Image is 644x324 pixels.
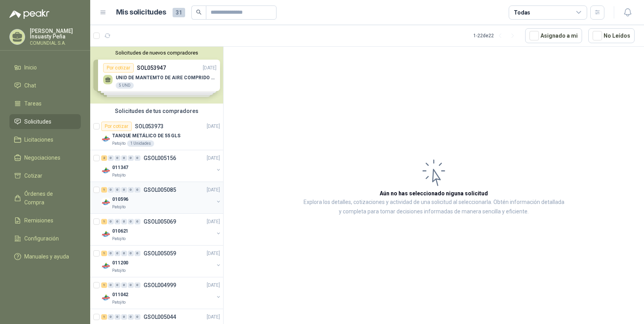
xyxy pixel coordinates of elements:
[112,228,128,235] p: 010621
[144,219,176,224] p: GSOL005069
[144,187,176,193] p: GSOL005085
[90,47,223,104] div: Solicitudes de nuevos compradoresPor cotizarSOL053947[DATE] UNID DE MANTEMTO DE AIRE COMPRIDO 1/2...
[101,282,107,288] div: 1
[135,124,164,129] p: SOL053973
[207,313,220,321] p: [DATE]
[116,7,166,18] h1: Mis solicitudes
[101,153,222,178] a: 2 0 0 0 0 0 GSOL005156[DATE] Company Logo011347Patojito
[207,123,220,130] p: [DATE]
[127,140,154,147] div: 1 Unidades
[108,251,114,256] div: 0
[112,268,126,274] p: Patojito
[101,185,222,210] a: 1 0 0 0 0 0 GSOL005085[DATE] Company Logo010596Patojito
[101,293,111,302] img: Company Logo
[207,250,220,257] p: [DATE]
[9,249,81,264] a: Manuales y ayuda
[101,198,111,207] img: Company Logo
[101,280,222,306] a: 1 0 0 0 0 0 GSOL004999[DATE] Company Logo011042Patojito
[9,114,81,129] a: Solicitudes
[24,135,53,144] span: Licitaciones
[121,314,127,320] div: 0
[101,229,111,239] img: Company Logo
[30,41,81,46] p: COMUNDIAL S.A.
[9,168,81,183] a: Cotizar
[112,236,126,242] p: Patojito
[112,299,126,306] p: Patojito
[101,187,107,193] div: 1
[128,314,134,320] div: 0
[108,282,114,288] div: 0
[207,186,220,194] p: [DATE]
[24,252,69,261] span: Manuales y ayuda
[112,204,126,210] p: Patojito
[473,29,519,42] div: 1 - 22 de 22
[9,231,81,246] a: Configuración
[101,261,111,271] img: Company Logo
[9,9,49,19] img: Logo peakr
[128,187,134,193] div: 0
[9,150,81,165] a: Negociaciones
[90,118,223,150] a: Por cotizarSOL053973[DATE] Company LogoTANQUE METÁLICO DE 55 GLSPatojito1 Unidades
[207,282,220,289] p: [DATE]
[108,314,114,320] div: 0
[525,28,582,43] button: Asignado a mi
[121,219,127,224] div: 0
[101,134,111,144] img: Company Logo
[207,218,220,226] p: [DATE]
[112,140,126,147] p: Patojito
[90,104,223,118] div: Solicitudes de tus compradores
[9,186,81,210] a: Órdenes de Compra
[101,155,107,161] div: 2
[380,189,488,198] h3: Aún no has seleccionado niguna solicitud
[108,219,114,224] div: 0
[101,249,222,274] a: 1 0 0 0 0 0 GSOL005059[DATE] Company Logo011200Patojito
[101,219,107,224] div: 1
[112,132,180,140] p: TANQUE METÁLICO DE 55 GLS
[112,291,128,299] p: 011042
[128,282,134,288] div: 0
[121,155,127,161] div: 0
[24,117,51,126] span: Solicitudes
[135,282,140,288] div: 0
[101,314,107,320] div: 1
[135,155,140,161] div: 0
[115,251,120,256] div: 0
[108,155,114,161] div: 0
[9,96,81,111] a: Tareas
[112,172,126,178] p: Patojito
[112,196,128,203] p: 010596
[115,219,120,224] div: 0
[144,314,176,320] p: GSOL005044
[9,60,81,75] a: Inicio
[112,259,128,267] p: 011200
[121,282,127,288] div: 0
[196,9,202,15] span: search
[135,251,140,256] div: 0
[514,8,530,17] div: Todas
[9,78,81,93] a: Chat
[115,314,120,320] div: 0
[24,153,60,162] span: Negociaciones
[93,50,220,56] button: Solicitudes de nuevos compradores
[135,219,140,224] div: 0
[144,251,176,256] p: GSOL005059
[112,164,128,171] p: 011347
[144,155,176,161] p: GSOL005156
[24,171,42,180] span: Cotizar
[24,234,59,243] span: Configuración
[24,81,36,90] span: Chat
[24,63,37,72] span: Inicio
[173,8,185,17] span: 31
[121,251,127,256] div: 0
[101,166,111,175] img: Company Logo
[128,155,134,161] div: 0
[24,189,73,207] span: Órdenes de Compra
[101,122,132,131] div: Por cotizar
[101,217,222,242] a: 1 0 0 0 0 0 GSOL005069[DATE] Company Logo010621Patojito
[24,216,53,225] span: Remisiones
[144,282,176,288] p: GSOL004999
[207,155,220,162] p: [DATE]
[135,187,140,193] div: 0
[302,198,566,217] p: Explora los detalles, cotizaciones y actividad de una solicitud al seleccionarla. Obtén informaci...
[588,28,635,43] button: No Leídos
